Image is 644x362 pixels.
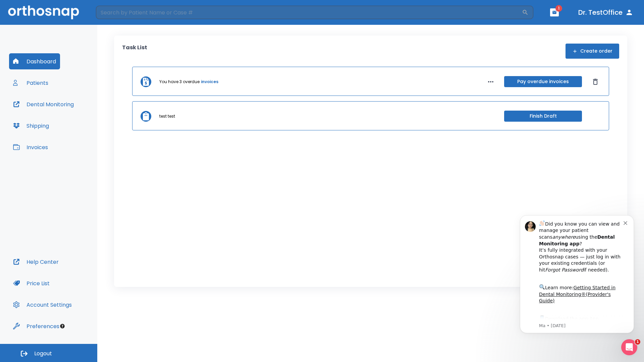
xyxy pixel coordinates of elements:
[9,139,52,155] button: Invoices
[504,111,582,122] button: Finish Draft
[9,297,76,313] button: Account Settings
[59,323,65,329] div: Tooltip anchor
[555,5,562,12] span: 1
[590,76,601,87] button: Dismiss
[510,207,644,359] iframe: Intercom notifications message
[621,339,637,355] iframe: Intercom live chat
[566,44,619,59] button: Create order
[8,5,79,19] img: Orthosnap
[9,96,78,112] button: Dental Monitoring
[201,79,218,85] a: invoices
[159,79,200,85] p: You have 3 overdue
[9,254,63,270] button: Help Center
[504,76,582,87] button: Pay overdue invoices
[9,275,54,291] button: Price List
[9,318,63,334] button: Preferences
[9,53,60,69] button: Dashboard
[34,350,52,357] span: Logout
[635,339,640,345] span: 1
[9,118,53,134] button: Shipping
[576,6,636,18] button: Dr. TestOffice
[96,6,522,19] input: Search by Patient Name or Case #
[159,113,175,119] p: test test
[9,75,52,91] button: Patients
[122,44,147,59] p: Task List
